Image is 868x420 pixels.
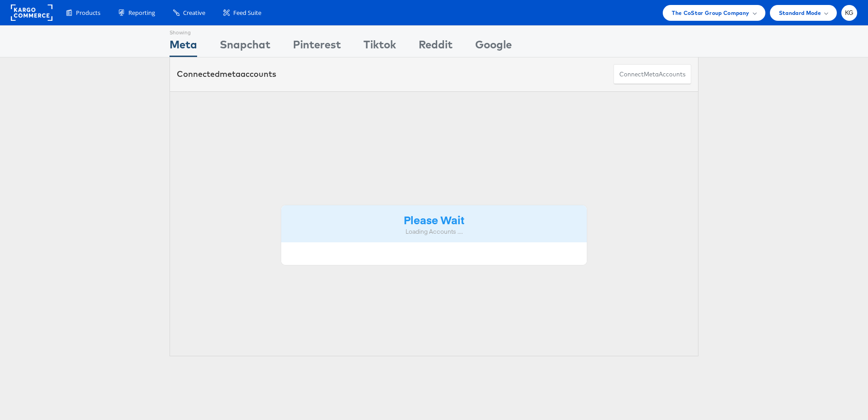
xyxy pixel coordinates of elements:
[170,26,197,37] div: Showing
[672,8,749,18] span: The CoStar Group Company
[845,10,854,16] span: KG
[183,9,205,17] span: Creative
[170,37,197,57] div: Meta
[177,68,276,80] div: Connected accounts
[419,37,453,57] div: Reddit
[76,9,100,17] span: Products
[475,37,512,57] div: Google
[644,70,659,79] span: meta
[404,212,464,227] strong: Please Wait
[233,9,261,17] span: Feed Suite
[613,64,691,85] button: ConnectmetaAccounts
[128,9,155,17] span: Reporting
[363,37,396,57] div: Tiktok
[288,227,580,236] div: Loading Accounts ....
[220,37,270,57] div: Snapchat
[779,8,821,18] span: Standard Mode
[293,37,341,57] div: Pinterest
[220,69,241,79] span: meta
